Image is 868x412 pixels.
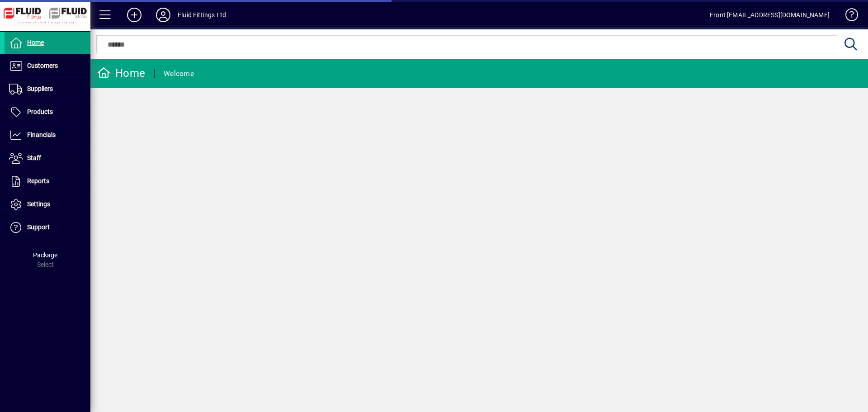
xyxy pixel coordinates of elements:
button: Profile [149,7,178,23]
a: Customers [5,55,90,77]
a: Staff [5,147,90,170]
a: Suppliers [5,78,90,100]
span: Support [27,223,50,231]
div: Welcome [164,66,194,81]
div: Front [EMAIL_ADDRESS][DOMAIN_NAME] [710,8,830,22]
span: Staff [27,154,41,161]
a: Support [5,216,90,239]
button: Add [120,7,149,23]
span: Settings [27,200,50,208]
span: Package [33,251,57,259]
span: Suppliers [27,85,53,92]
span: Home [27,39,44,46]
a: Reports [5,170,90,193]
span: Customers [27,62,58,69]
span: Products [27,108,53,115]
div: Fluid Fittings Ltd [178,8,226,22]
a: Settings [5,193,90,216]
a: Financials [5,124,90,147]
span: Financials [27,131,56,138]
div: Home [97,66,145,81]
a: Knowledge Base [839,2,857,31]
a: Products [5,101,90,123]
span: Reports [27,177,49,185]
